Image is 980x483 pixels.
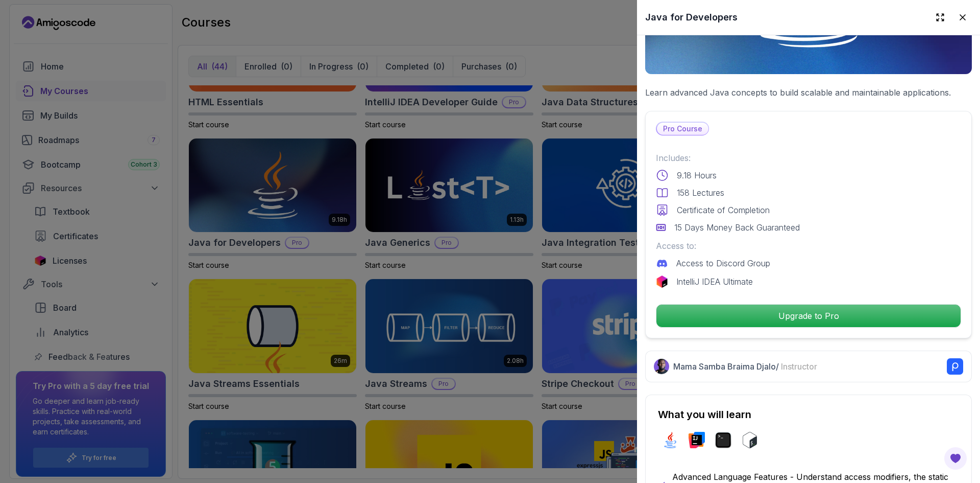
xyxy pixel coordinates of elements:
[656,275,668,288] img: jetbrains logo
[677,169,717,181] p: 9.18 Hours
[656,152,961,164] p: Includes:
[662,432,678,448] img: java logo
[658,407,959,422] h2: What you will learn
[656,304,961,328] button: Upgrade to Pro
[654,359,669,374] img: Nelson Djalo
[676,275,753,288] p: IntelliJ IDEA Ultimate
[781,361,817,372] span: Instructor
[943,446,968,471] button: Open Feedback Button
[742,432,758,448] img: bash logo
[645,10,738,25] h2: Java for Developers
[689,432,705,448] img: intellij logo
[656,305,961,327] p: Upgrade to Pro
[673,360,817,373] p: Mama Samba Braima Djalo /
[656,240,961,252] p: Access to:
[676,257,770,269] p: Access to Discord Group
[931,8,949,27] button: Expand drawer
[645,86,972,99] p: Learn advanced Java concepts to build scalable and maintainable applications.
[657,123,708,135] p: Pro Course
[677,204,770,216] p: Certificate of Completion
[674,221,800,234] p: 15 Days Money Back Guaranteed
[677,187,724,199] p: 158 Lectures
[715,432,731,448] img: terminal logo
